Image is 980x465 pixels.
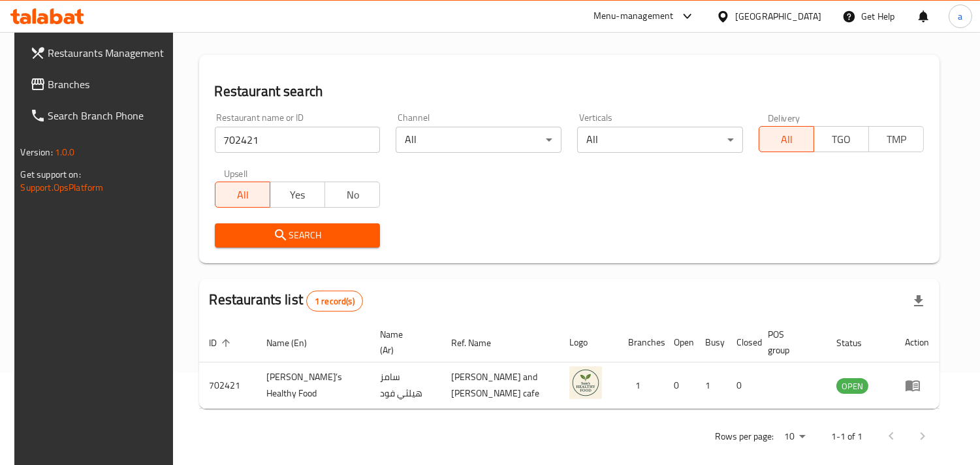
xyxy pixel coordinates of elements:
span: 1.0.0 [55,144,75,161]
button: TGO [814,126,869,152]
button: Search [215,223,381,248]
td: [PERSON_NAME] and [PERSON_NAME] cafe [441,362,560,409]
td: 1 [618,362,663,409]
span: Search [225,227,370,244]
button: No [324,182,380,208]
p: 1-1 of 1 [831,428,862,445]
span: POS group [768,327,810,358]
span: Branches [48,76,168,92]
th: Branches [618,323,663,362]
span: 1 record(s) [307,295,362,308]
span: ID [210,335,234,351]
span: Name (En) [267,335,324,351]
span: All [765,130,809,149]
span: TGO [819,130,864,149]
a: Branches [20,69,178,100]
div: Export file [903,285,934,317]
td: 702421 [199,362,257,409]
th: Closed [726,323,757,362]
td: سامز هيلثي فود [370,362,441,409]
button: All [759,126,814,152]
span: Get support on: [21,166,81,183]
span: Version: [21,144,53,161]
span: Search Branch Phone [48,108,168,123]
td: 0 [663,362,695,409]
input: Search for restaurant name or ID.. [215,127,381,153]
div: All [396,127,561,153]
span: Restaurants Management [48,45,168,61]
span: Name (Ar) [380,327,425,358]
span: Status [836,335,879,351]
td: [PERSON_NAME]’s Healthy Food [257,362,370,409]
span: All [221,185,265,204]
th: Busy [695,323,726,362]
span: a [958,9,962,24]
span: Ref. Name [451,335,508,351]
th: Open [663,323,695,362]
p: Rows per page: [715,428,774,445]
td: 1 [695,362,726,409]
span: OPEN [836,379,868,394]
span: TMP [874,130,919,149]
th: Action [894,323,940,362]
div: [GEOGRAPHIC_DATA] [735,9,821,24]
button: All [215,182,270,208]
div: Menu-management [593,8,674,24]
img: SAM’s Healthy Food [569,366,602,399]
table: enhanced table [199,323,940,409]
span: Yes [276,185,320,204]
a: Search Branch Phone [20,100,178,131]
button: Yes [270,182,325,208]
th: Logo [559,323,618,362]
div: All [577,127,743,153]
button: TMP [868,126,924,152]
span: No [330,185,375,204]
a: Restaurants Management [20,37,178,69]
div: OPEN [836,378,868,394]
a: Support.OpsPlatform [21,179,104,196]
label: Upsell [224,168,248,178]
h2: Restaurants list [210,290,363,312]
div: Menu [905,377,929,393]
td: 0 [726,362,757,409]
h2: Restaurant search [215,82,925,101]
label: Delivery [768,113,800,122]
div: Rows per page: [779,427,810,447]
div: Total records count [306,291,363,312]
